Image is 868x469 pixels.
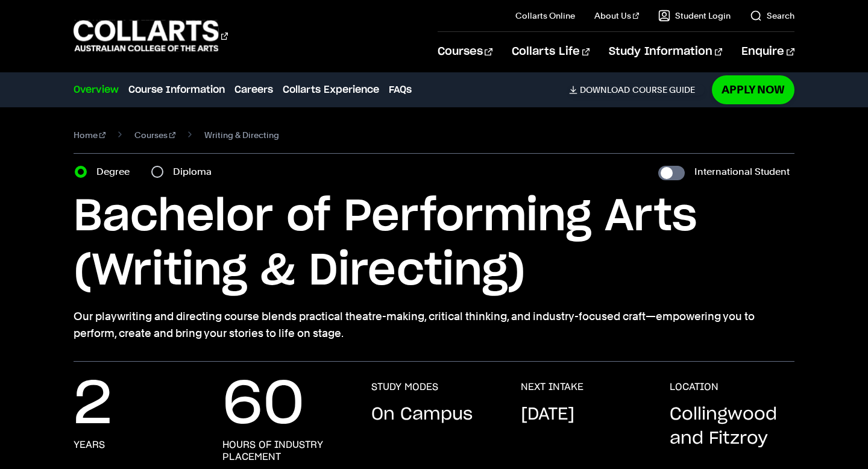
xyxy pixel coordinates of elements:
[74,381,112,429] p: 2
[670,403,794,451] p: Collingwood and Fitzroy
[569,84,705,95] a: DownloadCourse Guide
[521,381,583,393] h3: NEXT INTAKE
[74,308,794,342] p: Our playwriting and directing course blends practical theatre-making, critical thinking, and indu...
[96,163,137,180] label: Degree
[670,381,719,393] h3: LOCATION
[580,84,630,95] span: Download
[658,10,731,22] a: Student Login
[134,127,175,143] a: Courses
[712,75,794,104] a: Apply Now
[389,83,412,97] a: FAQs
[204,127,279,143] span: Writing & Directing
[74,19,228,53] div: Go to homepage
[74,190,794,298] h1: Bachelor of Performing Arts (Writing & Directing)
[74,83,119,97] a: Overview
[371,381,438,393] h3: STUDY MODES
[74,439,105,451] h3: years
[694,163,790,180] label: International Student
[371,403,473,427] p: On Campus
[515,10,575,22] a: Collarts Online
[222,381,304,429] p: 60
[74,127,105,143] a: Home
[512,32,590,72] a: Collarts Life
[283,83,379,97] a: Collarts Experience
[234,83,273,97] a: Careers
[750,10,794,22] a: Search
[438,32,492,72] a: Courses
[222,439,347,463] h3: hours of industry placement
[521,403,574,427] p: [DATE]
[128,83,225,97] a: Course Information
[594,10,639,22] a: About Us
[173,163,219,180] label: Diploma
[741,32,794,72] a: Enquire
[609,32,722,72] a: Study Information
